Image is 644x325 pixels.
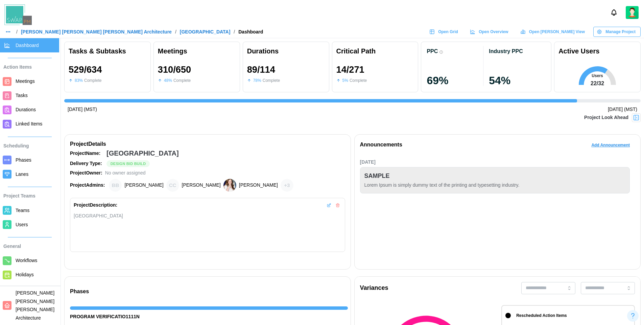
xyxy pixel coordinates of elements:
[263,77,280,84] div: Complete
[16,93,28,98] span: Tasks
[223,179,236,192] img: Heather Bemis
[16,258,37,263] span: Workflows
[281,179,293,192] div: + 3
[591,140,630,150] span: Add Announcement
[173,77,191,84] div: Complete
[426,27,463,37] a: Open Grid
[336,65,364,75] div: 14 / 271
[70,140,345,148] div: Project Details
[106,148,179,159] div: [GEOGRAPHIC_DATA]
[238,29,263,34] div: Dashboard
[182,182,221,189] div: [PERSON_NAME]
[158,65,191,75] div: 310 / 650
[16,29,18,34] div: /
[626,6,639,19] img: 2Q==
[70,170,102,176] strong: Project Owner:
[16,157,31,163] span: Phases
[247,65,275,75] div: 89 / 114
[16,272,34,277] span: Holidays
[70,313,348,321] div: PROGRAM VERIFICATIO1111N
[364,182,626,189] div: Lorem Ipsum is simply dummy text of the printing and typesetting industry.
[586,140,635,150] button: Add Announcement
[70,182,105,188] strong: Project Admins:
[16,78,35,84] span: Meetings
[253,77,261,84] div: 78 %
[21,29,172,34] a: [PERSON_NAME] [PERSON_NAME] [PERSON_NAME] Architecture
[69,46,146,56] div: Tasks & Subtasks
[105,169,146,177] div: No owner assigned
[16,121,42,126] span: Linked Items
[342,77,348,84] div: 5 %
[479,27,508,37] span: Open Overview
[350,77,367,84] div: Complete
[16,290,54,321] span: [PERSON_NAME] [PERSON_NAME] [PERSON_NAME] Architecture
[234,29,235,34] div: /
[111,161,146,167] span: Design Bid Build
[427,48,438,54] div: PPC
[626,6,639,19] a: Zulqarnain Khalil
[360,283,388,293] div: Variances
[4,4,32,25] img: Swap PM Logo
[516,312,567,319] div: Rescheduled Action Items
[16,171,28,177] span: Lanes
[360,141,402,149] div: Announcements
[558,46,599,56] div: Active Users
[239,182,278,189] div: [PERSON_NAME]
[69,65,102,75] div: 529 / 634
[84,77,101,84] div: Complete
[109,179,122,192] div: Brian Baldwin
[247,46,325,56] div: Durations
[364,171,390,181] div: SAMPLE
[427,75,483,86] div: 69 %
[70,150,104,157] div: Project Name:
[608,7,620,18] button: Notifications
[175,29,176,34] div: /
[74,202,117,209] div: Project Description:
[336,46,414,56] div: Critical Path
[584,114,628,121] div: Project Look Ahead
[16,43,39,48] span: Dashboard
[16,107,36,112] span: Durations
[605,27,636,37] span: Manage Project
[164,77,172,84] div: 48 %
[608,106,637,113] div: [DATE] (MST)
[467,27,514,37] a: Open Overview
[158,46,236,56] div: Meetings
[16,222,28,227] span: Users
[124,182,163,189] div: [PERSON_NAME]
[70,160,104,167] div: Delivery Type:
[489,48,523,54] div: Industry PPC
[489,75,546,86] div: 54 %
[166,179,179,192] div: Chris Cosenza
[74,212,341,219] div: [GEOGRAPHIC_DATA]
[438,27,458,37] span: Open Grid
[633,114,640,121] img: Project Look Ahead Button
[593,27,641,37] button: Manage Project
[529,27,585,37] span: Open [PERSON_NAME] View
[75,77,83,84] div: 83 %
[180,29,231,34] a: [GEOGRAPHIC_DATA]
[68,106,97,113] div: [DATE] (MST)
[360,159,630,166] div: [DATE]
[517,27,590,37] a: Open [PERSON_NAME] View
[16,208,29,213] span: Teams
[70,287,348,296] div: Phases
